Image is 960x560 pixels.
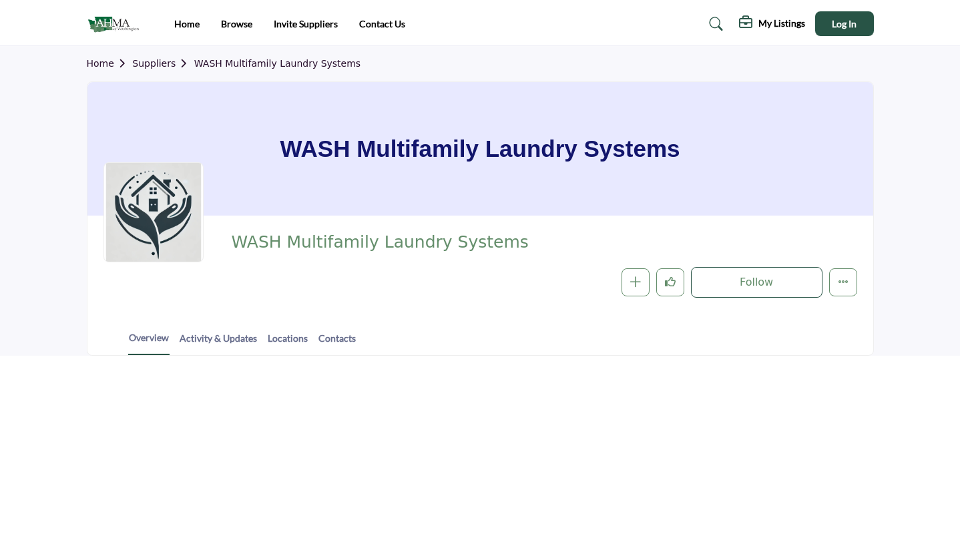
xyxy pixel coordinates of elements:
button: Follow [691,267,822,298]
button: Like [656,268,684,296]
span: WASH Multifamily Laundry Systems [231,232,598,254]
a: Home [174,18,200,29]
button: Log In [815,11,874,36]
a: Suppliers [132,58,194,69]
a: Activity & Updates [179,331,258,354]
a: Contacts [318,331,356,354]
h5: My Listings [758,17,805,29]
button: More details [829,268,857,296]
a: Invite Suppliers [274,18,338,29]
a: Locations [267,331,308,354]
a: Search [696,13,732,35]
img: site Logo [87,13,146,35]
a: Overview [128,330,170,355]
a: Contact Us [359,18,405,29]
a: WASH Multifamily Laundry Systems [194,58,361,69]
div: My Listings [739,16,805,32]
a: Browse [221,18,252,29]
a: Home [87,58,133,69]
span: Log In [832,18,857,29]
h1: WASH Multifamily Laundry Systems [280,82,680,216]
